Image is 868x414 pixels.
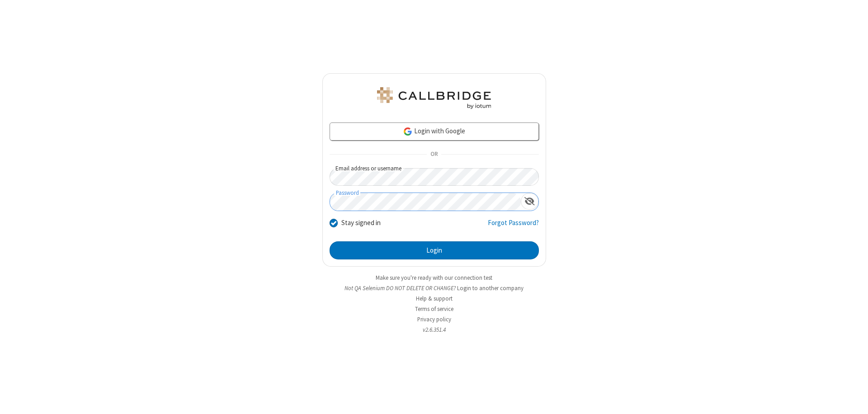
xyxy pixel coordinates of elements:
button: Login [330,241,539,259]
button: Login to another company [457,284,524,292]
a: Privacy policy [417,315,451,323]
img: google-icon.png [403,127,413,136]
input: Password [330,193,521,211]
span: OR [427,148,441,161]
li: Not QA Selenium DO NOT DELETE OR CHANGE? [322,284,546,292]
a: Login with Google [330,122,539,141]
div: Show password [521,193,538,210]
li: v2.6.351.4 [322,325,546,334]
input: Email address or username [330,168,539,186]
a: Help & support [416,295,453,302]
a: Make sure you're ready with our connection test [376,274,492,282]
a: Forgot Password? [488,218,539,235]
label: Stay signed in [341,218,381,228]
a: Terms of service [415,305,453,313]
img: QA Selenium DO NOT DELETE OR CHANGE [375,87,493,109]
